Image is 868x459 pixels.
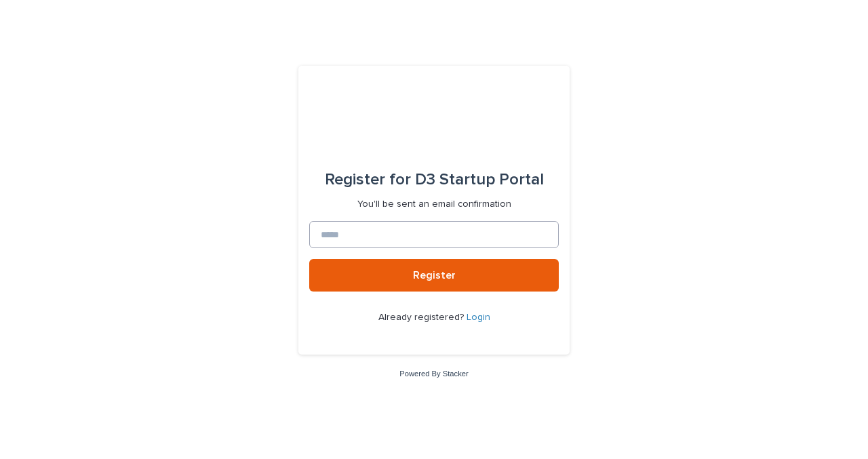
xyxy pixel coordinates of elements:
span: Register [413,270,456,281]
button: Register [309,259,559,292]
img: q0dI35fxT46jIlCv2fcp [390,98,479,139]
span: Register for [325,172,411,188]
a: Login [467,313,490,322]
a: Powered By Stacker [399,370,468,378]
p: You'll be sent an email confirmation [357,199,511,210]
span: Already registered? [378,313,467,322]
div: D3 Startup Portal [325,161,544,199]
